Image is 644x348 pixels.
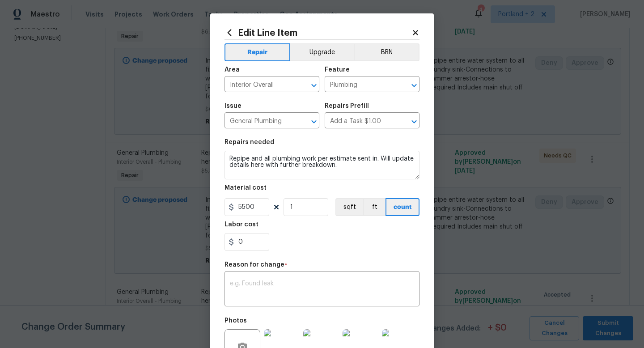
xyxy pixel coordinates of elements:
[225,28,411,38] h2: Edit Line Item
[225,67,240,73] h5: Area
[225,221,258,228] h5: Labor cost
[225,318,247,324] h5: Photos
[325,67,350,73] h5: Feature
[308,79,320,92] button: Open
[325,103,369,109] h5: Repairs Prefill
[386,198,419,216] button: count
[225,139,274,145] h5: Repairs needed
[408,115,420,128] button: Open
[225,185,267,191] h5: Material cost
[290,43,354,61] button: Upgrade
[354,43,419,61] button: BRN
[225,262,284,268] h5: Reason for change
[225,151,419,179] textarea: Repipe and all plumbing work per estimate sent in. Will update details here with further breakdown.
[408,79,420,92] button: Open
[225,103,241,109] h5: Issue
[308,115,320,128] button: Open
[363,198,386,216] button: ft
[335,198,363,216] button: sqft
[225,43,290,61] button: Repair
